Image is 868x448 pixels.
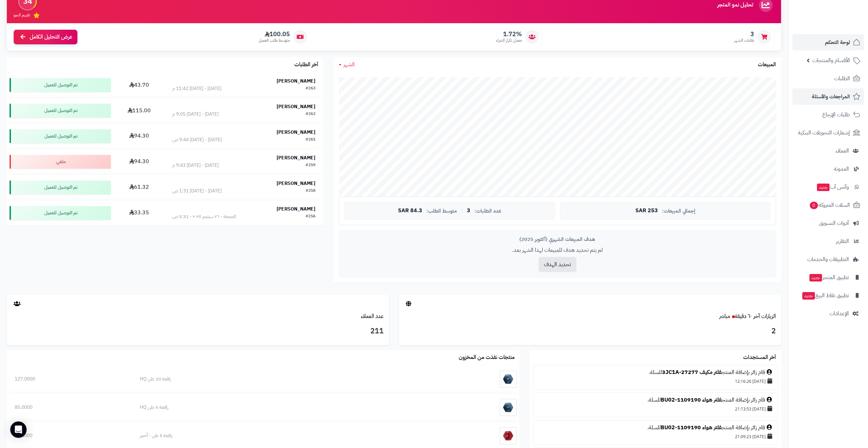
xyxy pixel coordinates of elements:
[114,124,164,149] td: 94.30
[294,62,318,68] h3: آخر الطلبات
[172,136,222,143] div: [DATE] - [DATE] 9:44 ص
[812,92,850,101] span: المراجعات والأسئلة
[817,184,829,191] span: جديد
[344,246,770,254] p: لم يتم تحديد هدف للمبيعات لهذا الشهر بعد.
[537,432,774,441] div: [DATE] 21:09:23
[792,215,864,231] a: أدوات التسويق
[277,154,315,161] strong: [PERSON_NAME]
[277,77,315,85] strong: [PERSON_NAME]
[277,103,315,110] strong: [PERSON_NAME]
[537,404,774,414] div: [DATE] 21:13:53
[140,432,434,439] div: رافعة 5 طن - أحمر
[834,164,849,174] span: المدونة
[743,355,776,361] h3: آخر المستجدات
[836,146,849,156] span: العملاء
[361,312,384,320] a: عدد العملاء
[734,38,754,43] span: طلبات الشهر
[635,208,658,214] span: 253 SAR
[114,72,164,98] td: 43.70
[719,312,776,320] a: الزيارات آخر ٦٠ دقيقةمباشر
[114,149,164,174] td: 94.30
[277,205,315,213] strong: [PERSON_NAME]
[10,129,111,143] div: تم التوصيل للعميل
[12,326,384,337] h3: 211
[758,62,776,68] h3: المبيعات
[467,208,470,214] span: 3
[819,218,849,228] span: أدوات التسويق
[15,432,124,439] div: 70.0000
[458,355,514,361] h3: منتجات نفذت من المخزون
[343,60,355,69] span: الشهر
[172,111,219,118] div: [DATE] - [DATE] 9:05 م
[344,236,770,243] div: هدف المبيعات الشهري (أكتوبر 2025)
[172,188,222,194] div: [DATE] - [DATE] 1:31 ص
[404,326,776,337] h3: 2
[500,371,517,388] img: رافعة 10 طن HQ
[792,88,864,105] a: المراجعات والأسئلة
[30,33,72,41] span: عرض التحليل الكامل
[10,206,111,220] div: تم التوصيل للعميل
[306,85,315,92] div: #263
[426,208,457,214] span: متوسط الطلب:
[836,236,849,246] span: التقارير
[172,213,236,220] div: الجمعة - ٢٦ سبتمبر ٢٠٢٥ - 5:31 ص
[539,257,576,272] button: تحديد الهدف
[398,208,422,214] span: 84.3 SAR
[15,404,124,411] div: 85.0000
[792,161,864,177] a: المدونة
[306,213,315,220] div: #256
[801,291,849,300] span: تطبيق نقاط البيع
[537,424,774,432] div: قام زائر بإضافة المنتج للسلة.
[474,208,501,214] span: عدد الطلبات:
[14,12,30,18] span: تقييم النمو
[802,292,815,300] span: جديد
[807,255,849,264] span: التطبيقات والخدمات
[661,423,722,432] a: فلتر هواء 1109190-BU02
[537,396,774,404] div: قام زائر بإضافة المنتج للسلة.
[792,179,864,195] a: وآتس آبجديد
[792,34,864,50] a: لوحة التحكم
[277,180,315,187] strong: [PERSON_NAME]
[10,155,111,169] div: ملغي
[809,273,849,282] span: تطبيق المتجر
[719,312,730,320] small: مباشر
[10,78,111,92] div: تم التوصيل للعميل
[10,104,111,117] div: تم التوصيل للعميل
[792,251,864,268] a: التطبيقات والخدمات
[816,182,849,192] span: وآتس آب
[537,368,774,376] div: قام زائر بإضافة المنتج للسلة.
[829,309,849,318] span: الإعدادات
[306,136,315,143] div: #261
[500,427,517,444] img: رافعة 5 طن - أحمر
[496,38,522,43] span: معدل تكرار الشراء
[114,200,164,226] td: 33.35
[734,30,754,38] span: 3
[10,421,27,438] div: Open Intercom Messenger
[15,376,124,382] div: 127.0000
[114,98,164,123] td: 115.00
[114,175,164,200] td: 61.32
[662,368,722,376] a: فلتر مكيف 27277-3JC1A
[792,143,864,159] a: العملاء
[500,399,517,416] img: رافعة 5 طن HQ
[810,202,818,209] span: 0
[662,208,695,214] span: إجمالي المبيعات:
[259,38,290,43] span: متوسط طلب العميل
[140,376,434,382] div: رافعة 10 طن HQ
[306,162,315,169] div: #259
[14,30,77,44] a: عرض التحليل الكامل
[834,74,850,83] span: الطلبات
[277,129,315,136] strong: [PERSON_NAME]
[717,2,753,8] h3: تحليل نمو المتجر
[792,125,864,141] a: إشعارات التحويلات البنكية
[792,106,864,123] a: طلبات الإرجاع
[792,70,864,87] a: الطلبات
[792,287,864,304] a: تطبيق نقاط البيعجديد
[140,404,434,411] div: رافعة 5 طن HQ
[809,200,850,210] span: السلات المتروكة
[10,180,111,194] div: تم التوصيل للعميل
[259,30,290,38] span: 100.05
[792,197,864,213] a: السلات المتروكة0
[461,208,463,213] span: |
[822,18,862,32] img: logo-2.png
